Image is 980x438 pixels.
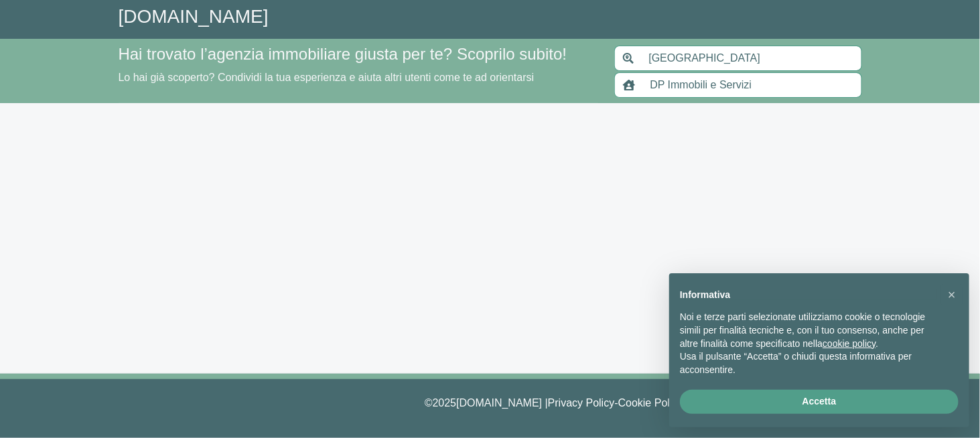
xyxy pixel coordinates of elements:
[823,338,876,349] a: cookie policy - il link si apre in una nuova scheda
[948,287,956,302] span: ×
[941,284,963,305] button: Chiudi questa informativa
[119,45,598,64] h4: Hai trovato l’agenzia immobiliare giusta per te? Scoprilo subito!
[641,46,862,71] input: Inserisci area di ricerca (Comune o Provincia)
[119,70,598,86] p: Lo hai già scoperto? Condividi la tua esperienza e aiuta altri utenti come te ad orientarsi
[548,397,615,409] a: Privacy Policy
[642,72,862,98] input: Inserisci nome agenzia immobiliare
[119,6,269,27] a: [DOMAIN_NAME]
[680,350,937,376] p: Usa il pulsante “Accetta” o chiudi questa informativa per acconsentire.
[680,390,959,414] button: Accetta
[119,395,862,411] p: © 2025 [DOMAIN_NAME] | - - |
[680,311,937,350] p: Noi e terze parti selezionate utilizziamo cookie o tecnologie simili per finalità tecniche e, con...
[680,289,937,301] h2: Informativa
[618,397,683,409] a: Cookie Policy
